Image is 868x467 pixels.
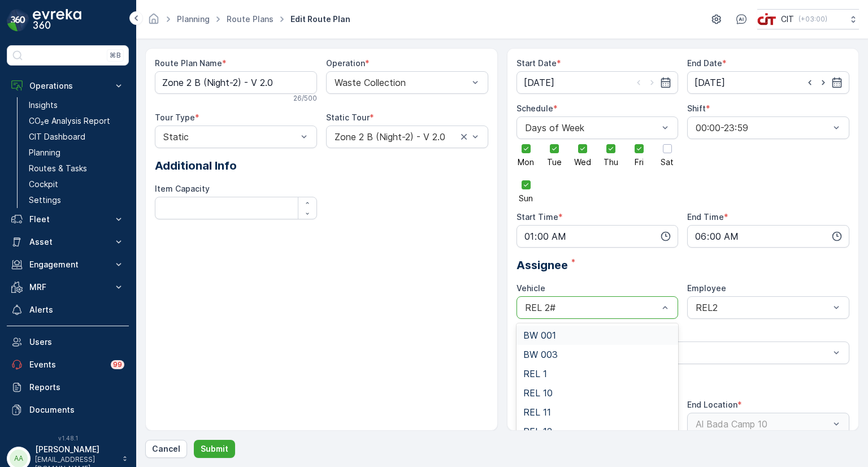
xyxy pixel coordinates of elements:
p: ( +03:00 ) [798,15,827,24]
p: Insights [29,100,58,111]
p: CIT [781,14,794,25]
span: BW 003 [523,349,558,360]
button: MRF [7,276,129,299]
p: Important Locations [517,373,850,390]
button: Operations [7,75,129,97]
span: REL 11 [523,407,551,417]
span: Additional Info [155,157,237,174]
a: Documents [7,399,129,421]
p: CO₂e Analysis Report [29,115,110,127]
p: Cancel [152,443,180,455]
button: Engagement [7,253,129,276]
a: Planning [24,145,129,161]
label: Schedule [517,103,553,113]
p: 26 / 500 [293,94,317,103]
p: Engagement [29,259,106,270]
span: BW 001 [523,330,556,340]
a: Users [7,331,129,353]
a: Events99 [7,353,129,376]
label: Start Time [517,212,558,222]
p: Settings [29,194,61,206]
span: REL 1 [523,369,547,379]
span: Sat [661,158,674,166]
label: Start Date [517,58,557,68]
a: Planning [177,14,210,24]
img: cit-logo_pOk6rL0.png [757,13,776,25]
p: Fleet [29,214,106,225]
span: Assignee [517,257,568,274]
a: Settings [24,192,129,208]
button: Asset [7,231,129,253]
label: Tour Type [155,113,195,122]
button: CIT(+03:00) [757,9,859,29]
span: Sun [519,194,533,202]
label: Employee [687,283,726,293]
a: Routes & Tasks [24,161,129,176]
span: v 1.48.1 [7,435,129,442]
img: logo_dark-DEwI_e13.png [33,9,81,32]
p: Users [29,336,124,348]
span: Fri [635,158,644,166]
p: Submit [201,443,228,455]
a: CO₂e Analysis Report [24,113,129,129]
img: logo [7,9,29,32]
p: Documents [29,404,124,416]
p: CIT Dashboard [29,131,85,142]
p: ⌘B [110,51,121,60]
span: REL 12 [523,426,552,436]
label: Static Tour [326,113,370,122]
p: 99 [113,360,122,369]
p: Events [29,359,104,370]
p: Operations [29,80,106,92]
label: Route Plan Name [155,58,222,68]
span: Mon [518,158,534,166]
button: Fleet [7,208,129,231]
label: Item Capacity [155,184,210,193]
p: Routes & Tasks [29,163,87,174]
label: End Location [687,400,737,409]
span: Thu [604,158,618,166]
a: CIT Dashboard [24,129,129,145]
label: Vehicle [517,283,545,293]
p: MRF [29,282,106,293]
p: Asset [29,236,106,248]
span: REL 10 [523,388,553,398]
p: Cockpit [29,179,58,190]
span: Tue [547,158,562,166]
button: Cancel [145,440,187,458]
p: Alerts [29,304,124,315]
a: Insights [24,97,129,113]
a: Reports [7,376,129,399]
a: Alerts [7,299,129,321]
input: dd/mm/yyyy [687,71,849,94]
a: Route Plans [227,14,274,24]
input: dd/mm/yyyy [517,71,679,94]
a: Cockpit [24,176,129,192]
label: Operation [326,58,365,68]
label: Shift [687,103,706,113]
label: End Date [687,58,722,68]
a: Homepage [147,17,160,27]
span: Edit Route Plan [288,14,353,25]
button: Submit [194,440,235,458]
span: Wed [574,158,591,166]
p: Planning [29,147,60,158]
p: Reports [29,382,124,393]
label: End Time [687,212,724,222]
p: [PERSON_NAME] [35,444,116,455]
